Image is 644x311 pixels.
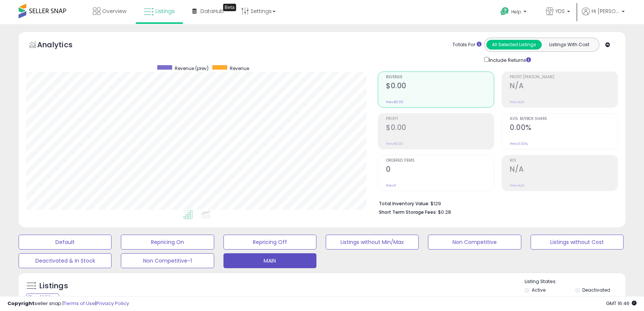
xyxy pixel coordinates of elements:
[510,82,618,92] h2: N/A
[511,9,521,15] span: Help
[541,40,597,50] button: Listings With Cost
[510,142,528,146] small: Prev: 0.00%
[155,7,175,15] span: Listings
[525,278,625,285] p: Listing States:
[326,235,419,250] button: Listings without Min/Max
[386,165,494,175] h2: 0
[7,300,129,307] div: seller snap | |
[200,7,224,15] span: DataHub
[379,200,429,207] b: Total Inventory Value:
[175,65,209,72] span: Revenue (prev)
[7,300,35,307] strong: Copyright
[230,65,249,72] span: Revenue
[500,7,509,16] i: Get Help
[438,209,451,216] span: $0.28
[64,300,95,307] a: Terms of Use
[121,253,214,268] button: Non Competitive-1
[510,165,618,175] h2: N/A
[96,300,129,307] a: Privacy Policy
[582,287,610,293] label: Deactivated
[510,123,618,133] h2: 0.00%
[19,235,112,250] button: Default
[386,142,403,146] small: Prev: $0.00
[453,41,482,48] div: Totals For
[121,235,214,250] button: Repricing On
[532,287,545,293] label: Active
[386,100,403,104] small: Prev: $0.00
[556,7,565,15] span: YDS
[386,123,494,133] h2: $0.00
[592,7,619,15] span: Hi [PERSON_NAME]
[510,159,618,163] span: ROI
[102,7,126,15] span: Overview
[582,7,625,24] a: Hi [PERSON_NAME]
[510,100,524,104] small: Prev: N/A
[19,253,112,268] button: Deactivated & In Stock
[510,75,618,79] span: Profit [PERSON_NAME]
[386,159,494,163] span: Ordered Items
[386,117,494,121] span: Profit
[495,1,534,24] a: Help
[223,4,236,11] div: Tooltip anchor
[386,82,494,92] h2: $0.00
[606,300,637,307] span: 2025-08-14 16:46 GMT
[379,209,437,215] b: Short Term Storage Fees:
[223,253,316,268] button: MAIN
[510,183,524,188] small: Prev: N/A
[223,235,316,250] button: Repricing Off
[37,39,87,52] h5: Analytics
[510,117,618,121] span: Avg. Buybox Share
[486,40,542,50] button: All Selected Listings
[39,281,68,291] h5: Listings
[386,75,494,79] span: Revenue
[479,55,540,64] div: Include Returns
[379,199,612,207] li: $129
[428,235,521,250] button: Non Competitive
[386,183,396,188] small: Prev: 0
[531,235,624,250] button: Listings without Cost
